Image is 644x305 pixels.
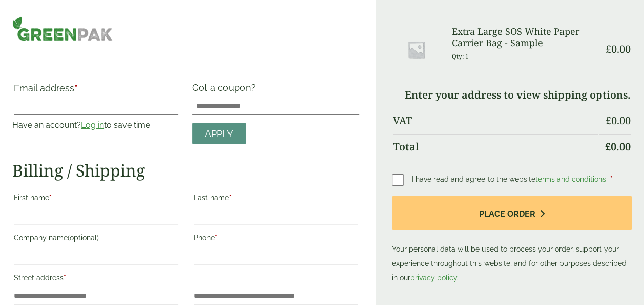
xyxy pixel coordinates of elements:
[535,175,606,183] a: terms and conditions
[606,113,631,127] bdi: 0.00
[393,26,440,73] img: Placeholder
[610,175,612,183] abbr: required
[410,274,457,282] a: privacy policy
[393,83,631,107] td: Enter your address to view shipping options.
[74,83,77,93] abbr: required
[64,274,66,282] abbr: required
[452,52,469,60] small: Qty: 1
[215,234,217,242] abbr: required
[49,194,52,202] abbr: required
[606,42,631,56] bdi: 0.00
[205,128,233,140] span: Apply
[605,140,631,154] bdi: 0.00
[452,26,598,48] h3: Extra Large SOS White Paper Carrier Bag - Sample
[14,190,178,208] label: First name
[393,134,598,159] th: Total
[81,120,104,130] a: Log in
[412,175,608,183] span: I have read and agree to the website
[68,234,99,242] span: (optional)
[192,123,246,145] a: Apply
[393,108,598,133] th: VAT
[229,194,232,202] abbr: required
[12,119,180,131] p: Have an account? to save time
[194,231,358,248] label: Phone
[606,42,611,56] span: £
[14,231,178,248] label: Company name
[606,113,611,127] span: £
[605,140,611,154] span: £
[14,271,178,288] label: Street address
[392,196,632,230] button: Place order
[392,196,632,285] p: Your personal data will be used to process your order, support your experience throughout this we...
[14,84,178,98] label: Email address
[192,82,260,98] label: Got a coupon?
[194,190,358,208] label: Last name
[12,16,113,41] img: GreenPak Supplies
[12,161,359,180] h2: Billing / Shipping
